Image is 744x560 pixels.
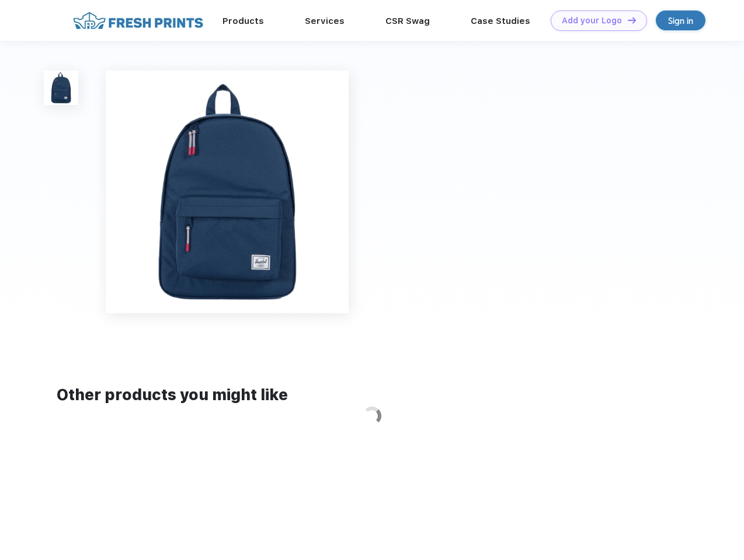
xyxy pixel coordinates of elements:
[69,10,207,31] img: fo%20logo%202.webp
[57,384,687,407] div: Other products you might like
[106,71,349,313] img: func=resize&h=640
[44,71,78,105] img: func=resize&h=100
[628,17,636,23] img: DT
[562,16,622,26] div: Add your Logo
[656,10,705,30] a: Sign in
[222,16,264,26] a: Products
[668,14,693,27] div: Sign in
